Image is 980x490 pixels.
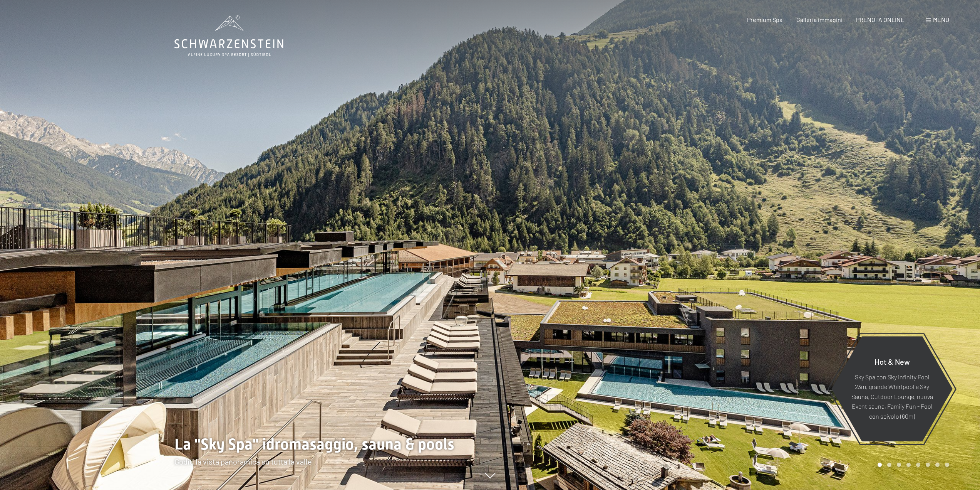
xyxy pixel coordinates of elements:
[926,463,930,467] div: Carousel Page 6
[796,16,843,23] a: Galleria immagini
[850,372,934,421] p: Sky Spa con Sky infinity Pool 23m, grande Whirlpool e Sky Sauna, Outdoor Lounge, nuova Event saun...
[945,463,949,467] div: Carousel Page 8
[887,463,891,467] div: Carousel Page 2
[856,16,905,23] a: PRENOTA ONLINE
[875,463,949,467] div: Carousel Pagination
[897,463,901,467] div: Carousel Page 3
[916,463,920,467] div: Carousel Page 5
[935,463,940,467] div: Carousel Page 7
[906,463,911,467] div: Carousel Page 4
[933,16,949,23] span: Menu
[747,16,782,23] a: Premium Spa
[874,357,910,366] span: Hot & New
[878,463,882,467] div: Carousel Page 1 (Current Slide)
[831,336,953,442] a: Hot & New Sky Spa con Sky infinity Pool 23m, grande Whirlpool e Sky Sauna, Outdoor Lounge, nuova ...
